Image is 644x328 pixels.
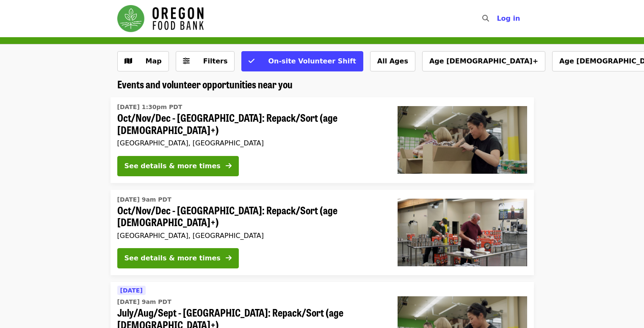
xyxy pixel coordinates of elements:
[117,5,204,32] img: Oregon Food Bank - Home
[490,10,527,27] button: Log in
[117,248,239,268] button: See details & more times
[117,232,384,240] div: [GEOGRAPHIC_DATA], [GEOGRAPHIC_DATA]
[176,51,235,71] button: Filters (0 selected)
[124,161,221,171] div: See details & more times
[146,57,162,65] span: Map
[203,57,228,65] span: Filters
[268,57,356,65] span: On-site Volunteer Shift
[117,112,384,136] span: Oct/Nov/Dec - [GEOGRAPHIC_DATA]: Repack/Sort (age [DEMOGRAPHIC_DATA]+)
[370,51,415,71] button: All Ages
[497,14,520,22] span: Log in
[241,51,363,71] button: On-site Volunteer Shift
[111,190,534,276] a: See details for "Oct/Nov/Dec - Portland: Repack/Sort (age 16+)"
[120,287,143,294] span: [DATE]
[183,57,190,65] i: sliders-h icon
[117,195,171,204] time: [DATE] 9am PDT
[117,77,293,91] span: Events and volunteer opportunities near you
[111,97,534,183] a: See details for "Oct/Nov/Dec - Portland: Repack/Sort (age 8+)"
[124,57,132,65] i: map icon
[494,8,501,29] input: Search
[226,162,232,170] i: arrow-right icon
[398,199,527,266] img: Oct/Nov/Dec - Portland: Repack/Sort (age 16+) organized by Oregon Food Bank
[482,14,489,22] i: search icon
[117,139,384,147] div: [GEOGRAPHIC_DATA], [GEOGRAPHIC_DATA]
[398,106,527,174] img: Oct/Nov/Dec - Portland: Repack/Sort (age 8+) organized by Oregon Food Bank
[117,103,182,112] time: [DATE] 1:30pm PDT
[117,51,169,71] button: Show map view
[226,254,232,262] i: arrow-right icon
[117,156,239,176] button: See details & more times
[117,204,384,229] span: Oct/Nov/Dec - [GEOGRAPHIC_DATA]: Repack/Sort (age [DEMOGRAPHIC_DATA]+)
[422,51,545,71] button: Age [DEMOGRAPHIC_DATA]+
[117,298,171,306] time: [DATE] 9am PDT
[124,253,221,263] div: See details & more times
[249,57,254,65] i: check icon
